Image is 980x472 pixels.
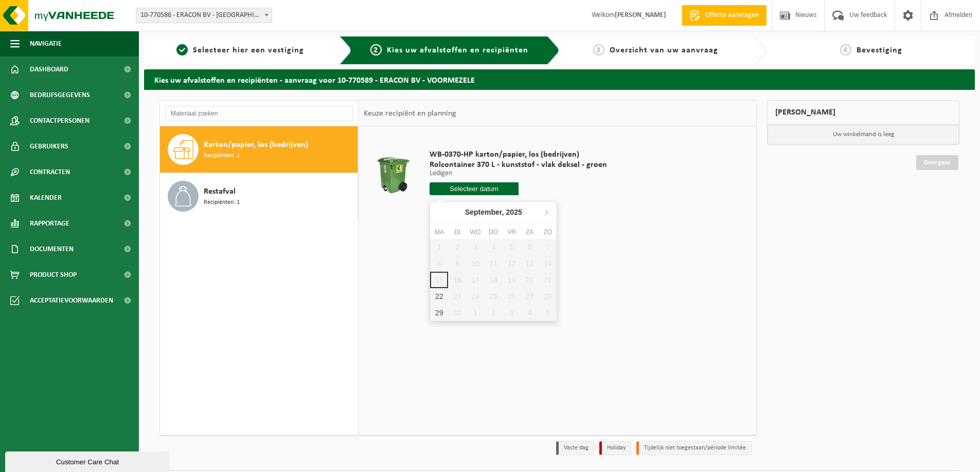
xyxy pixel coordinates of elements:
[599,441,631,455] li: Holiday
[30,211,69,236] span: Rapportage
[30,82,90,108] span: Bedrijfsgegevens
[461,204,526,220] div: September,
[165,106,353,121] input: Materiaal zoeken
[160,173,358,219] button: Restafval Recipiënten: 1
[767,100,959,125] div: [PERSON_NAME]
[636,441,752,455] li: Tijdelijk niet toegestaan/période limitée
[593,44,604,55] span: 3
[840,44,851,55] span: 4
[539,227,557,237] div: zo
[176,44,188,55] span: 1
[30,236,74,262] span: Documenten
[430,160,607,170] span: Rolcontainer 370 L - kunststof - vlak deksel - groen
[204,185,236,198] span: Restafval
[430,305,448,321] div: 29
[30,185,62,211] span: Kalender
[703,10,761,21] span: Offerte aanvragen
[204,198,240,207] span: Recipiënten: 1
[521,227,539,237] div: za
[5,449,172,472] iframe: chat widget
[30,134,68,159] span: Gebruikers
[30,288,113,313] span: Acceptatievoorwaarden
[359,101,461,126] div: Keuze recipiënt en planning
[204,151,240,161] span: Recipiënten: 1
[916,155,958,170] a: Doorgaan
[682,5,767,26] a: Offerte aanvragen
[503,227,521,237] div: vr
[136,8,272,23] span: 10-770586 - ERACON BV - ZONNEBEKE
[430,227,448,237] div: ma
[615,11,666,19] strong: [PERSON_NAME]
[204,139,308,151] span: Karton/papier, los (bedrijven)
[149,44,331,56] a: 1Selecteer hier een vestiging
[430,170,607,177] p: Ledigen
[193,46,304,54] span: Selecteer hier een vestiging
[30,262,77,288] span: Product Shop
[430,182,519,195] input: Selecteer datum
[387,46,528,54] span: Kies uw afvalstoffen en recipiënten
[556,441,594,455] li: Vaste dag
[136,8,272,23] span: 10-770586 - ERACON BV - ZONNEBEKE
[430,288,448,305] div: 22
[30,108,90,134] span: Contactpersonen
[448,227,466,237] div: di
[160,126,358,173] button: Karton/papier, los (bedrijven) Recipiënten: 1
[144,69,975,89] h2: Kies uw afvalstoffen en recipiënten - aanvraag voor 10-770589 - ERACON BV - VOORMEZELE
[506,209,522,216] i: 2025
[610,46,718,54] span: Overzicht van uw aanvraag
[30,56,68,82] span: Dashboard
[30,159,70,185] span: Contracten
[30,31,62,56] span: Navigatie
[857,46,902,54] span: Bevestiging
[467,227,485,237] div: wo
[485,227,503,237] div: do
[370,44,382,55] span: 2
[430,149,607,160] span: WB-0370-HP karton/papier, los (bedrijven)
[768,125,959,144] p: Uw winkelmand is leeg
